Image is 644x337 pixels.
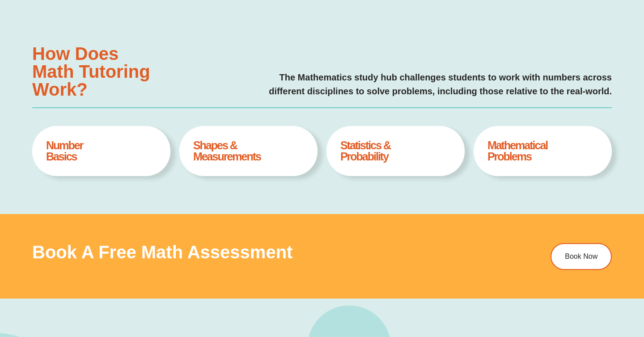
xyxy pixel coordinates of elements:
[340,140,451,162] h4: Statistics & Probability
[32,45,164,98] h3: How Does Math Tutoring Work?
[599,294,644,337] iframe: Chat Widget
[487,140,598,162] h4: Mathematical Problems
[193,140,304,162] h4: Shapes & Measurements
[565,253,597,260] span: Book Now
[241,1,253,13] button: Draw
[551,243,612,270] a: Book Now
[228,1,241,13] button: Text
[94,1,107,13] span: of ⁨0⁩
[173,71,612,98] p: The Mathematics study hub challenges students to work with numbers across different disciplines t...
[253,1,266,13] button: Add or edit images
[46,140,157,162] h4: Number Basics
[32,243,489,261] h3: Book a Free Math Assessment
